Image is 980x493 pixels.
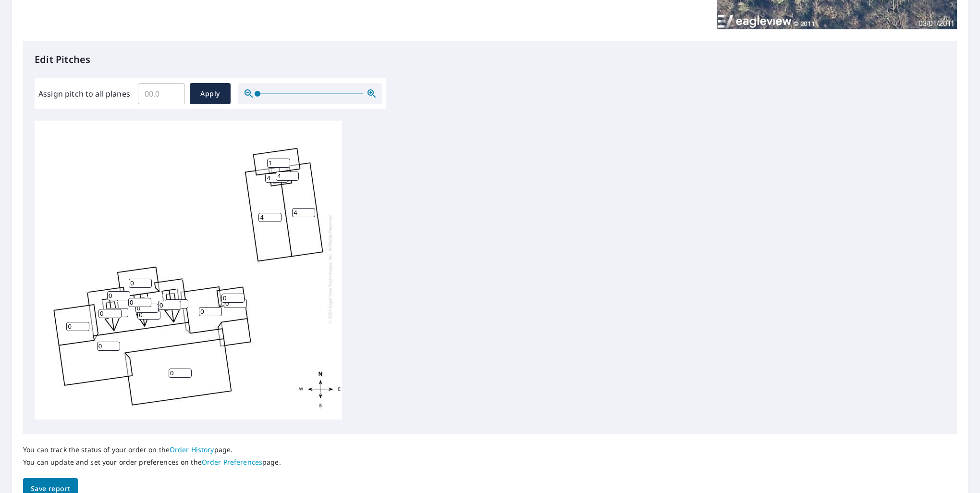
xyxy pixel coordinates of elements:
p: Edit Pitches [35,52,945,67]
p: You can track the status of your order on the page. [23,445,281,454]
label: Assign pitch to all planes [38,88,130,99]
span: Apply [197,88,223,100]
a: Order History [170,445,214,454]
button: Apply [190,83,231,104]
a: Order Preferences [202,457,262,467]
p: You can update and set your order preferences on the page. [23,458,281,467]
input: 00.0 [138,80,185,107]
